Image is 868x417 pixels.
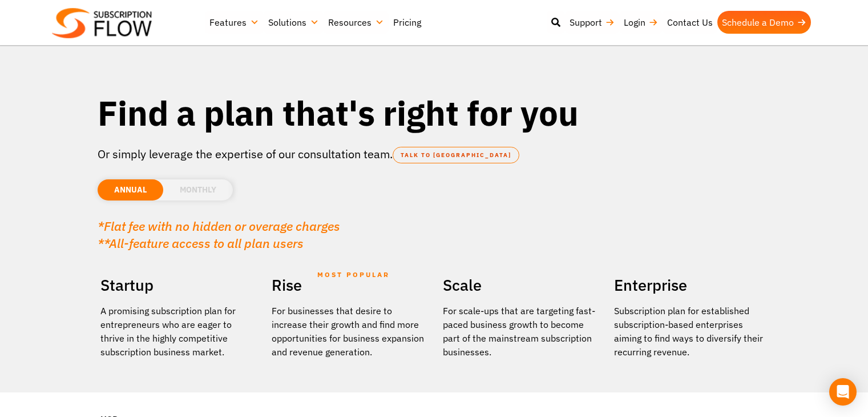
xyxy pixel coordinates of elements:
[443,272,597,298] h2: Scale
[614,272,768,298] h2: Enterprise
[324,11,389,34] a: Resources
[52,8,152,38] img: Subscriptionflow
[98,91,771,134] h1: Find a plan that's right for you
[393,147,519,163] a: TALK TO [GEOGRAPHIC_DATA]
[565,11,619,34] a: Support
[163,179,233,201] li: MONTHLY
[443,304,597,359] div: For scale-ups that are targeting fast-paced business growth to become part of the mainstream subs...
[264,11,324,34] a: Solutions
[205,11,264,34] a: Features
[100,304,255,359] p: A promising subscription plan for entrepreneurs who are eager to thrive in the highly competitive...
[272,304,426,359] div: For businesses that desire to increase their growth and find more opportunities for business expa...
[100,272,255,298] h2: Startup
[619,11,663,34] a: Login
[98,235,304,251] em: **All-feature access to all plan users
[98,179,163,201] li: ANNUAL
[389,11,426,34] a: Pricing
[829,378,857,406] div: Open Intercom Messenger
[663,11,717,34] a: Contact Us
[717,11,811,34] a: Schedule a Demo
[272,272,426,298] h2: Rise
[614,304,768,359] p: Subscription plan for established subscription-based enterprises aiming to find ways to diversify...
[317,262,390,288] span: MOST POPULAR
[98,218,340,234] em: *Flat fee with no hidden or overage charges
[98,146,771,163] p: Or simply leverage the expertise of our consultation team.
